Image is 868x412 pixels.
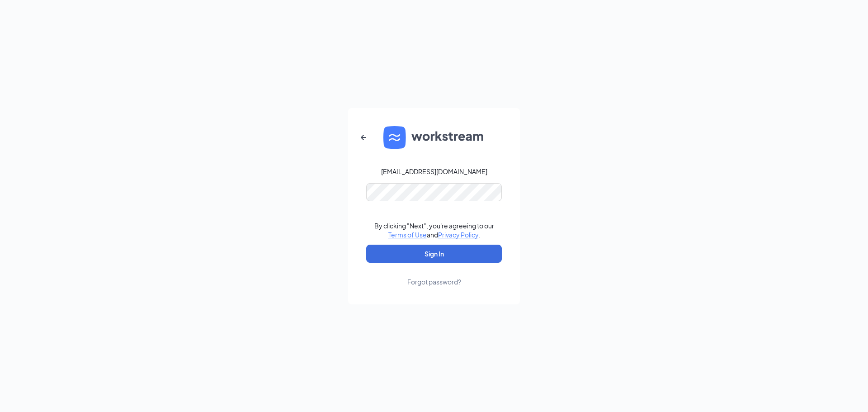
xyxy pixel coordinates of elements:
[366,245,502,263] button: Sign In
[383,126,485,149] img: WS logo and Workstream text
[381,167,487,176] div: [EMAIL_ADDRESS][DOMAIN_NAME]
[438,231,478,239] a: Privacy Policy
[388,231,427,239] a: Terms of Use
[407,277,461,286] div: Forgot password?
[353,127,374,148] button: ArrowLeftNew
[374,221,494,239] div: By clicking "Next", you're agreeing to our and .
[407,263,461,286] a: Forgot password?
[358,132,369,143] svg: ArrowLeftNew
